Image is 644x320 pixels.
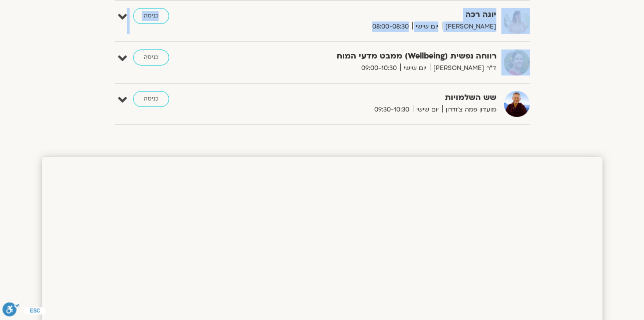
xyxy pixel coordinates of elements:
[413,104,442,115] span: יום שישי
[133,8,169,24] a: כניסה
[251,8,496,21] strong: יוגה רכה
[251,91,496,104] strong: שש השלמויות
[133,91,169,107] a: כניסה
[133,49,169,65] a: כניסה
[371,104,413,115] span: 09:30-10:30
[442,21,496,32] span: [PERSON_NAME]
[369,21,412,32] span: 08:00-08:30
[430,63,496,73] span: ד"ר [PERSON_NAME]
[358,63,400,73] span: 09:00-10:30
[400,63,430,73] span: יום שישי
[412,21,442,32] span: יום שישי
[251,49,496,63] strong: רווחה נפשית (Wellbeing) ממבט מדעי המוח
[442,104,496,115] span: מועדון פמה צ'ודרון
